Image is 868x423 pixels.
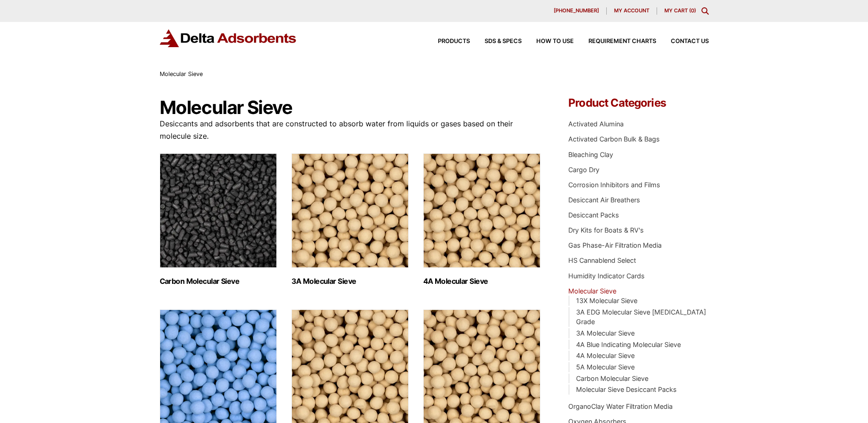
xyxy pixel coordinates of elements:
a: Visit product category Carbon Molecular Sieve [160,153,277,286]
span: Molecular Sieve [160,70,203,77]
img: Carbon Molecular Sieve [160,153,277,268]
a: 13X Molecular Sieve [576,297,637,304]
span: SDS & SPECS [485,38,522,44]
a: Desiccant Packs [568,211,619,219]
a: 3A EDG Molecular Sieve [MEDICAL_DATA] Grade [576,308,706,326]
a: Products [423,38,470,44]
a: My Cart (0) [664,7,696,14]
a: Bleaching Clay [568,151,613,158]
a: Desiccant Air Breathers [568,196,640,204]
a: Molecular Sieve [568,287,616,295]
a: Contact Us [656,38,709,44]
h2: 4A Molecular Sieve [423,277,540,286]
a: 4A Molecular Sieve [576,352,635,359]
span: Products [438,38,470,44]
a: Humidity Indicator Cards [568,272,645,280]
a: Corrosion Inhibitors and Films [568,181,660,189]
a: Molecular Sieve Desiccant Packs [576,385,677,393]
a: SDS & SPECS [470,38,522,44]
p: Desiccants and adsorbents that are constructed to absorb water from liquids or gases based on the... [160,118,541,142]
a: My account [607,7,657,15]
a: OrganoClay Water Filtration Media [568,402,673,410]
a: Cargo Dry [568,166,599,174]
img: 3A Molecular Sieve [291,153,409,268]
div: Toggle Modal Content [701,7,709,15]
h4: Product Categories [568,98,708,108]
a: Requirement Charts [574,38,656,44]
a: Dry Kits for Boats & RV's [568,226,644,234]
img: Delta Adsorbents [160,29,297,47]
a: Activated Carbon Bulk & Bags [568,135,660,143]
a: Gas Phase-Air Filtration Media [568,241,662,249]
h2: Carbon Molecular Sieve [160,277,277,286]
a: Carbon Molecular Sieve [576,374,648,382]
span: 0 [691,7,694,14]
a: Activated Alumina [568,120,624,128]
a: 3A Molecular Sieve [576,329,635,337]
span: [PHONE_NUMBER] [554,8,599,13]
span: Contact Us [671,38,709,44]
span: How to Use [536,38,574,44]
span: Requirement Charts [588,38,656,44]
a: 4A Blue Indicating Molecular Sieve [576,341,681,348]
a: Visit product category 3A Molecular Sieve [291,153,409,286]
a: How to Use [522,38,574,44]
a: [PHONE_NUMBER] [546,7,607,15]
a: 5A Molecular Sieve [576,363,635,371]
h1: Molecular Sieve [160,98,541,118]
a: Visit product category 4A Molecular Sieve [423,153,540,286]
img: 4A Molecular Sieve [423,153,540,268]
span: My account [614,8,649,13]
h2: 3A Molecular Sieve [291,277,409,286]
a: HS Cannablend Select [568,256,636,264]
